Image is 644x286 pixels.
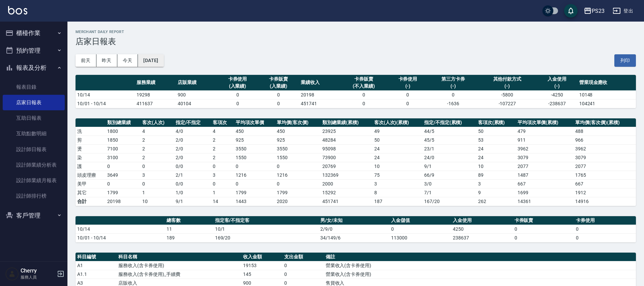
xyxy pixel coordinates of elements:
td: 189 [165,233,213,242]
th: 平均項次單價(累積) [516,118,574,127]
td: 營業收入(含卡券使用) [324,270,636,279]
td: 113000 [389,233,451,242]
td: 4 [211,127,234,136]
td: 50 [373,136,422,144]
td: 0 [340,90,387,99]
td: 23 / 1 [422,144,476,153]
th: 總客數 [165,216,213,225]
img: Logo [8,6,27,15]
th: 單均價(客次價)(累積) [574,118,636,127]
div: 卡券販賣 [342,76,386,83]
a: 設計師業績月報表 [3,173,65,188]
td: 262 [476,197,516,206]
td: 1 / 0 [174,188,211,197]
td: 925 [234,136,275,144]
td: 0 [141,179,174,188]
th: 指定客/不指定客 [213,216,319,225]
td: 0 [513,225,575,233]
td: 0 [211,162,234,171]
td: 14361 [516,197,574,206]
td: 其它 [76,188,106,197]
td: 0 / 0 [174,162,211,171]
td: 40104 [176,99,217,108]
td: 8 [373,188,422,197]
td: 3 [373,179,422,188]
th: 入金儲值 [389,216,451,225]
td: 1216 [275,171,321,179]
td: 1 [211,188,234,197]
td: 2 [211,153,234,162]
td: 187 [373,197,422,206]
button: 櫃檯作業 [3,24,65,42]
td: 911 [516,136,574,144]
h5: Cherry [21,267,55,274]
td: 10148 [578,90,636,99]
td: 1850 [106,136,141,144]
td: 0 [428,90,478,99]
td: 1216 [234,171,275,179]
td: 3 [141,171,174,179]
td: 1799 [234,188,275,197]
button: 昨天 [96,54,117,67]
td: 145 [241,270,283,279]
table: a dense table [76,216,636,242]
td: 3 [211,171,234,179]
td: 53 [476,136,516,144]
td: 19298 [135,90,176,99]
button: 預約管理 [3,42,65,59]
div: 卡券販賣 [260,76,297,83]
th: 服務業績 [135,75,176,91]
th: 科目編號 [76,253,117,261]
a: 報表目錄 [3,79,65,95]
td: 1443 [234,197,275,206]
td: 剪 [76,136,106,144]
h3: 店家日報表 [76,37,636,46]
th: 指定/不指定 [174,118,211,127]
td: 4 [141,127,174,136]
td: 1487 [516,171,574,179]
td: 900 [176,90,217,99]
th: 備註 [324,253,636,261]
td: 3962 [516,144,574,153]
td: 7100 [106,144,141,153]
td: 0 [387,90,429,99]
th: 類別總業績 [106,118,141,127]
td: 24 [373,153,422,162]
table: a dense table [76,118,636,206]
td: 1765 [574,171,636,179]
td: 411637 [135,99,176,108]
td: -5800 [478,90,536,99]
td: 1550 [234,153,275,162]
td: 10 [476,162,516,171]
td: 20198 [299,90,340,99]
button: save [564,4,578,18]
th: 卡券使用 [574,216,636,225]
td: 24 [476,144,516,153]
img: Person [5,267,19,281]
td: 0 [275,162,321,171]
td: 2000 [321,179,372,188]
button: 列印 [614,54,636,67]
td: 0 [106,179,141,188]
td: 0 [574,233,636,242]
td: 0 [574,225,636,233]
td: 14916 [574,197,636,206]
td: 0 [275,179,321,188]
td: 48284 [321,136,372,144]
a: 設計師業績分析表 [3,157,65,173]
td: 75 [373,171,422,179]
td: 0 / 0 [174,179,211,188]
button: 客戶管理 [3,207,65,224]
a: 店家日報表 [3,95,65,110]
td: 0 [283,261,324,270]
td: 7 / 1 [422,188,476,197]
td: 451741 [299,99,340,108]
td: 4250 [451,225,513,233]
td: 450 [234,127,275,136]
a: 互助日報表 [3,110,65,126]
th: 店販業績 [176,75,217,91]
td: 3 / 0 [422,179,476,188]
td: 2 [141,144,174,153]
td: 0 [513,233,575,242]
td: 15292 [321,188,372,197]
